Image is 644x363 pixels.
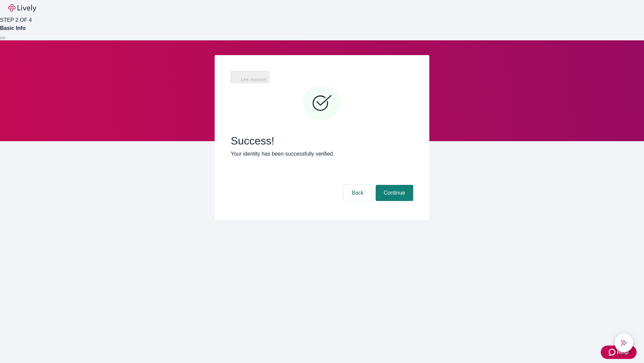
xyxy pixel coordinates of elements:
svg: Checkmark icon [302,83,342,124]
svg: Zendesk support icon [609,348,617,356]
span: Help [617,348,629,356]
button: Link Account [231,71,269,83]
button: Continue [376,185,413,201]
p: Your identity has been successfully verified. [231,150,413,158]
button: chat [614,333,633,352]
img: Lively [8,4,36,12]
span: Success! [231,134,413,147]
button: Zendesk support iconHelp [601,346,637,359]
button: Back [343,185,372,201]
svg: Lively AI Assistant [621,339,627,346]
